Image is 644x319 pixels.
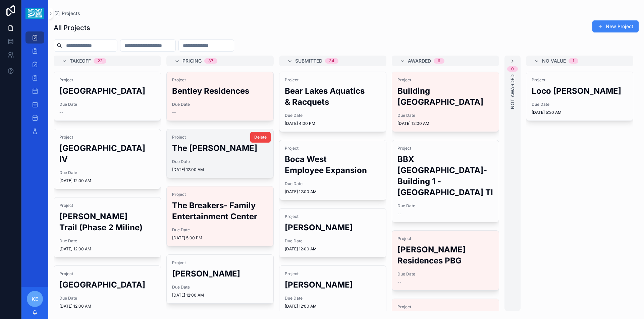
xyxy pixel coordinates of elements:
[62,10,80,17] span: Projects
[59,211,155,233] h2: [PERSON_NAME] Trail (Phase 2 Miline)
[54,72,161,121] a: Project[GEOGRAPHIC_DATA]Due Date--
[172,135,268,140] span: Project
[172,167,268,172] span: [DATE] 12:00 AM
[59,143,155,165] h2: [GEOGRAPHIC_DATA] IV
[172,200,268,222] h2: The Breakers- Family Entertainment Center
[526,72,633,121] a: ProjectLoco [PERSON_NAME]Due Date[DATE] 5:30 AM
[542,58,566,64] span: No value
[509,74,516,109] span: Not Awarded
[285,304,381,309] span: [DATE] 12:00 AM
[208,58,213,64] div: 37
[285,77,381,83] span: Project
[592,20,639,32] button: New Project
[285,246,381,252] span: [DATE] 12:00 AM
[166,254,274,304] a: Project[PERSON_NAME]Due Date[DATE] 12:00 AM
[59,110,63,115] span: --
[285,279,381,290] h2: [PERSON_NAME]
[172,102,268,107] span: Due Date
[172,235,268,241] span: [DATE] 5:00 PM
[285,121,381,126] span: [DATE] 4:00 PM
[172,227,268,233] span: Due Date
[511,66,514,72] div: 0
[397,77,493,83] span: Project
[59,304,155,309] span: [DATE] 12:00 AM
[32,295,39,303] span: KE
[21,27,48,146] div: scrollable content
[397,203,493,209] span: Due Date
[285,271,381,276] span: Project
[59,296,155,301] span: Due Date
[279,208,386,257] a: Project[PERSON_NAME]Due Date[DATE] 12:00 AM
[397,271,493,277] span: Due Date
[295,58,322,64] span: Submitted
[54,23,90,32] h1: All Projects
[98,58,102,64] div: 22
[59,178,155,183] span: [DATE] 12:00 AM
[59,246,155,252] span: [DATE] 12:00 AM
[54,129,161,189] a: Project[GEOGRAPHIC_DATA] IVDue Date[DATE] 12:00 AM
[172,285,268,290] span: Due Date
[285,296,381,301] span: Due Date
[279,265,386,315] a: Project[PERSON_NAME]Due Date[DATE] 12:00 AM
[532,77,628,83] span: Project
[59,271,155,276] span: Project
[532,102,628,107] span: Due Date
[285,85,381,107] h2: Bear Lakes Aquatics & Racquets
[329,58,334,64] div: 34
[172,192,268,197] span: Project
[397,146,493,151] span: Project
[397,280,401,285] span: --
[166,129,274,178] a: ProjectThe [PERSON_NAME]Due Date[DATE] 12:00 AMDelete
[392,140,499,222] a: ProjectBBX [GEOGRAPHIC_DATA]-Building 1 - [GEOGRAPHIC_DATA] TIDue Date--
[397,304,493,310] span: Project
[54,265,161,315] a: Project[GEOGRAPHIC_DATA]Due Date[DATE] 12:00 AM
[59,135,155,140] span: Project
[172,159,268,164] span: Due Date
[397,121,493,126] span: [DATE] 12:00 AM
[392,72,499,132] a: ProjectBuilding [GEOGRAPHIC_DATA]Due Date[DATE] 12:00 AM
[532,110,628,115] span: [DATE] 5:30 AM
[285,146,381,151] span: Project
[285,214,381,219] span: Project
[285,222,381,233] h2: [PERSON_NAME]
[397,211,401,217] span: --
[285,154,381,176] h2: Boca West Employee Expansion
[25,8,44,19] img: App logo
[172,260,268,265] span: Project
[54,197,161,257] a: Project[PERSON_NAME] Trail (Phase 2 Miline)Due Date[DATE] 12:00 AM
[166,72,274,121] a: ProjectBentley ResidencesDue Date--
[279,72,386,132] a: ProjectBear Lakes Aquatics & RacquetsDue Date[DATE] 4:00 PM
[59,85,155,96] h2: [GEOGRAPHIC_DATA]
[392,230,499,291] a: Project[PERSON_NAME] Residences PBGDue Date--
[172,143,268,154] h2: The [PERSON_NAME]
[172,85,268,96] h2: Bentley Residences
[408,58,431,64] span: Awarded
[182,58,202,64] span: Pricing
[532,85,628,96] h2: Loco [PERSON_NAME]
[397,113,493,118] span: Due Date
[59,238,155,244] span: Due Date
[285,238,381,244] span: Due Date
[254,135,267,140] span: Delete
[573,58,574,64] div: 1
[285,189,381,194] span: [DATE] 12:00 AM
[59,102,155,107] span: Due Date
[172,77,268,83] span: Project
[397,236,493,241] span: Project
[166,186,274,246] a: ProjectThe Breakers- Family Entertainment CenterDue Date[DATE] 5:00 PM
[172,110,176,115] span: --
[59,77,155,83] span: Project
[397,244,493,266] h2: [PERSON_NAME] Residences PBG
[279,140,386,200] a: ProjectBoca West Employee ExpansionDue Date[DATE] 12:00 AM
[59,203,155,208] span: Project
[285,181,381,186] span: Due Date
[70,58,91,64] span: Takeoff
[250,132,271,143] button: Delete
[59,170,155,175] span: Due Date
[397,85,493,107] h2: Building [GEOGRAPHIC_DATA]
[54,10,80,17] a: Projects
[59,279,155,290] h2: [GEOGRAPHIC_DATA]
[397,154,493,198] h2: BBX [GEOGRAPHIC_DATA]-Building 1 - [GEOGRAPHIC_DATA] TI
[172,293,268,298] span: [DATE] 12:00 AM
